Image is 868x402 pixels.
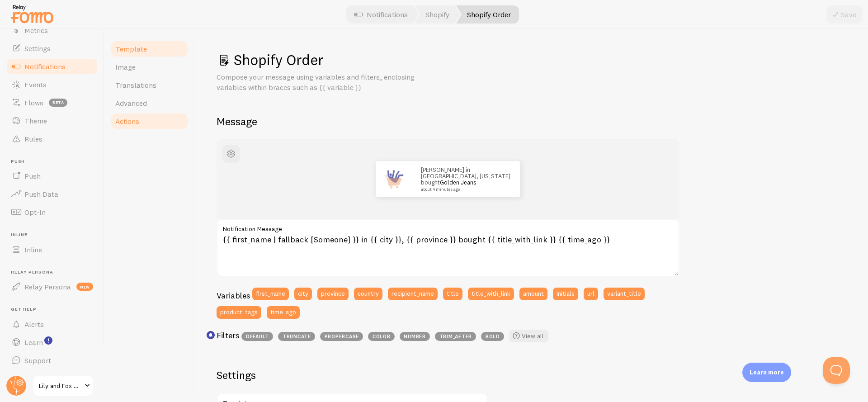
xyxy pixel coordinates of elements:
[5,76,99,94] a: Events
[115,117,139,126] span: Actions
[481,332,504,341] span: bold
[750,368,784,377] p: Learn more
[217,219,679,234] label: Notification Message
[5,333,99,351] a: Learn
[317,288,349,300] button: province
[379,164,409,194] img: Fomo
[368,332,395,341] span: color
[5,315,99,333] a: Alerts
[49,99,67,107] span: beta
[24,62,66,71] span: Notifications
[742,363,791,382] div: Learn more
[11,232,99,238] span: Inline
[604,288,645,300] button: variant_title
[584,288,598,300] button: url
[24,116,47,125] span: Theme
[267,306,300,319] button: time_ago
[388,288,438,300] button: recipient_name
[207,331,215,339] svg: <p>Use filters like | propercase to change CITY to City in your templates</p>
[5,21,99,39] a: Metrics
[5,278,99,296] a: Relay Persona new
[24,44,51,53] span: Settings
[468,288,514,300] button: title_with_link
[5,130,99,148] a: Rules
[217,330,239,341] h3: Filters
[110,112,189,130] a: Actions
[320,332,363,341] span: propercase
[115,80,156,90] span: Translations
[217,72,434,93] p: Compose your message using variables and filters, enclosing variables within braces such as {{ va...
[115,99,147,108] span: Advanced
[519,288,547,300] button: amount
[39,380,82,391] span: Lily and Fox USA & [GEOGRAPHIC_DATA]
[435,332,476,341] span: trim_after
[5,167,99,185] a: Push
[24,171,41,180] span: Push
[252,288,289,300] button: first_name
[24,356,51,365] span: Support
[24,98,43,107] span: Flows
[76,283,93,291] span: new
[24,282,71,291] span: Relay Persona
[24,320,44,329] span: Alerts
[110,94,189,112] a: Advanced
[115,44,147,53] span: Template
[440,179,476,186] a: Golden Jeans
[24,208,46,217] span: Opt-In
[5,203,99,221] a: Opt-In
[217,306,261,319] button: product_tags
[443,288,462,300] button: title
[217,368,488,382] h2: Settings
[5,241,99,259] a: Inline
[278,332,315,341] span: truncate
[24,26,48,35] span: Metrics
[110,58,189,76] a: Image
[115,62,136,71] span: Image
[823,357,850,384] iframe: Help Scout Beacon - Open
[354,288,382,300] button: country
[24,338,43,347] span: Learn
[5,185,99,203] a: Push Data
[110,76,189,94] a: Translations
[294,288,312,300] button: city
[11,307,99,312] span: Get Help
[421,187,509,192] small: about 4 minutes ago
[217,290,250,301] h3: Variables
[24,245,42,254] span: Inline
[241,332,273,341] span: default
[5,57,99,76] a: Notifications
[5,94,99,112] a: Flows beta
[110,40,189,58] a: Template
[11,159,99,165] span: Push
[11,270,99,275] span: Relay Persona
[553,288,578,300] button: initials
[5,39,99,57] a: Settings
[400,332,430,341] span: number
[24,189,58,199] span: Push Data
[217,51,846,69] h1: Shopify Order
[33,375,94,397] a: Lily and Fox USA & [GEOGRAPHIC_DATA]
[9,2,55,25] img: fomo-relay-logo-orange.svg
[5,112,99,130] a: Theme
[217,114,846,128] h2: Message
[24,80,47,89] span: Events
[509,330,548,342] a: View all
[44,336,52,345] svg: <p>Watch New Feature Tutorials!</p>
[24,134,42,143] span: Rules
[5,351,99,369] a: Support
[421,166,511,192] p: [PERSON_NAME] in [GEOGRAPHIC_DATA], [US_STATE] bought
